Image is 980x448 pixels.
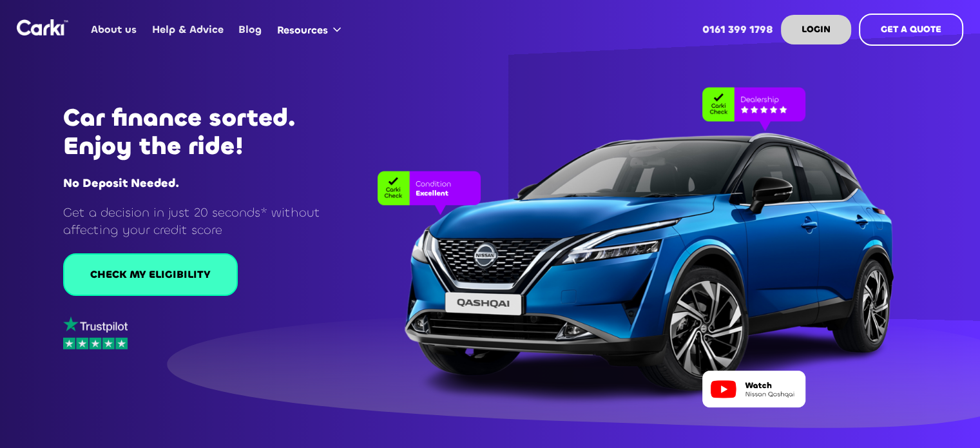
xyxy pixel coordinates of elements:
[881,23,941,35] strong: GET A QUOTE
[702,23,773,36] strong: 0161 399 1798
[269,5,354,54] div: Resources
[231,5,269,55] a: Blog
[781,15,851,44] a: LOGIN
[859,14,963,46] a: GET A QUOTE
[17,19,68,35] a: home
[17,19,68,35] img: Logo
[63,253,238,296] a: CHECK MY ELIGIBILITY
[90,268,211,282] div: CHECK MY ELIGIBILITY
[63,204,352,239] p: Get a decision in just 20 seconds* without affecting your credit score
[277,23,328,37] div: Resources
[63,317,128,333] img: trustpilot
[63,175,179,191] strong: No Deposit Needed.
[63,104,352,161] h1: Car finance sorted. Enjoy the ride!
[63,337,128,349] img: stars
[802,23,831,35] strong: LOGIN
[84,5,144,55] a: About us
[695,5,781,55] a: 0161 399 1798
[144,5,231,55] a: Help & Advice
